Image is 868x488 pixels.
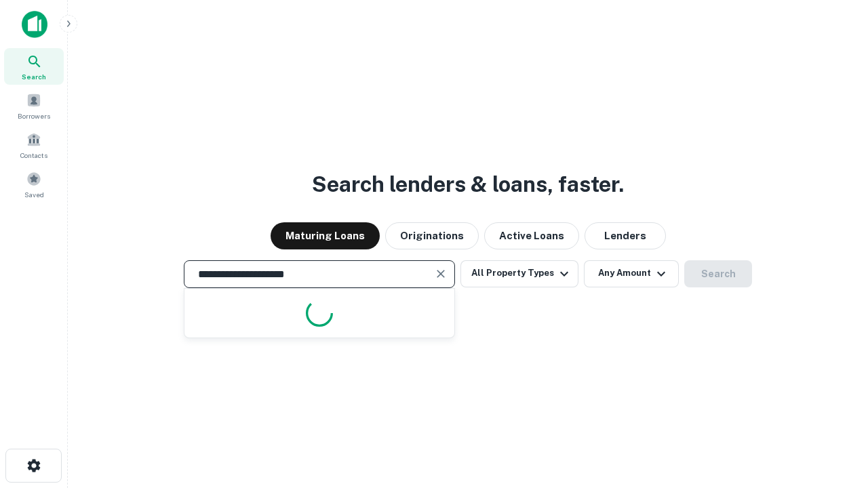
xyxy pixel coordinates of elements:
[24,189,44,200] span: Saved
[584,260,679,287] button: Any Amount
[4,87,64,124] a: Borrowers
[385,222,479,249] button: Originations
[4,48,64,85] a: Search
[585,222,666,249] button: Lenders
[312,168,624,201] h3: Search lenders & loans, faster.
[271,222,380,249] button: Maturing Loans
[431,264,450,283] button: Clear
[20,150,47,161] span: Contacts
[4,127,64,163] a: Contacts
[4,166,64,203] a: Saved
[22,71,46,82] span: Search
[22,11,47,38] img: capitalize-icon.png
[460,260,578,287] button: All Property Types
[800,380,868,445] iframe: Chat Widget
[484,222,579,249] button: Active Loans
[18,110,50,121] span: Borrowers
